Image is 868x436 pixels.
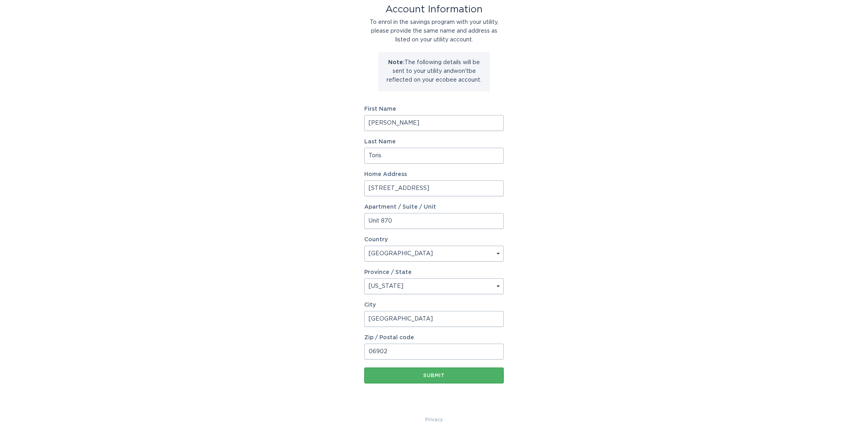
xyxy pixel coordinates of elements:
[364,335,504,340] label: Zip / Postal code
[384,58,484,84] p: The following details will be sent to your utility and won't be reflected on your ecobee account.
[364,172,504,177] label: Home Address
[425,415,443,424] a: Privacy Policy & Terms of Use
[364,270,412,275] label: Province / State
[364,368,504,383] button: Submit
[364,302,504,308] label: City
[364,204,504,210] label: Apartment / Suite / Unit
[364,139,504,145] label: Last Name
[388,60,405,65] strong: Note:
[364,106,504,112] label: First Name
[364,18,504,44] div: To enrol in the savings program with your utility, please provide the same name and address as li...
[368,373,500,378] div: Submit
[364,237,388,242] label: Country
[364,5,504,14] div: Account Information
